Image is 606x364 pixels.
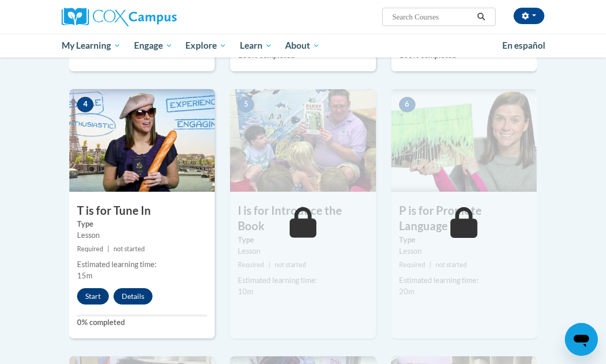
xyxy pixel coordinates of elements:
[113,288,153,305] button: Details
[565,323,598,356] iframe: Button to launch messaging window, conversation in progress
[435,261,467,269] span: not started
[502,40,545,51] span: En español
[134,39,173,52] span: Engage
[514,8,544,24] button: Account Settings
[69,89,215,192] img: Course Image
[238,234,368,246] label: Type
[113,245,145,253] span: not started
[77,271,92,280] span: 15m
[77,317,207,328] label: 0% completed
[77,218,207,230] label: Type
[77,97,93,112] span: 4
[107,245,109,253] span: |
[233,34,279,57] a: Learn
[399,275,529,286] div: Estimated learning time:
[62,39,121,52] span: My Learning
[399,287,414,296] span: 20m
[399,97,415,112] span: 6
[77,259,207,270] div: Estimated learning time:
[399,246,529,257] div: Lesson
[391,89,537,192] img: Course Image
[127,34,179,57] a: Engage
[62,8,177,26] img: Cox Campus
[238,261,264,269] span: Required
[391,203,537,235] h3: P is for Promote Language
[69,203,215,219] h3: T is for Tune In
[230,203,375,235] h3: I is for Introduce the Book
[399,261,425,269] span: Required
[77,288,109,305] button: Start
[474,11,489,23] button: Search
[62,8,212,26] a: Cox Campus
[240,39,272,52] span: Learn
[238,275,368,286] div: Estimated learning time:
[496,35,552,56] a: En español
[238,287,253,296] span: 10m
[230,89,375,192] img: Course Image
[429,261,431,269] span: |
[179,34,233,57] a: Explore
[279,34,327,57] a: About
[238,246,368,257] div: Lesson
[285,39,320,52] span: About
[185,39,226,52] span: Explore
[275,261,306,269] span: not started
[238,97,254,112] span: 5
[399,234,529,246] label: Type
[77,230,207,241] div: Lesson
[269,261,271,269] span: |
[77,245,103,253] span: Required
[54,34,552,57] div: Main menu
[55,34,127,57] a: My Learning
[391,11,474,23] input: Search Courses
